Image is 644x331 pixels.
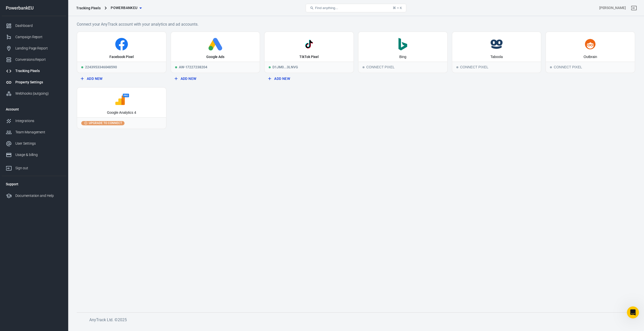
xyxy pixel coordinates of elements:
div: Close [88,2,97,11]
a: Landing Page Report [2,43,66,54]
div: Google Ads [206,54,225,60]
a: Webhooks (outgoing) [2,88,66,99]
span: Find anything... [315,6,338,10]
div: TikTok Pixel [299,54,319,60]
div: Team Management [15,130,62,135]
button: Add New [79,74,165,83]
button: OutbrainConnect PixelConnect Pixel [545,31,635,73]
a: Property Settings [2,77,66,88]
div: Derrick says… [4,59,97,74]
div: Derrick says… [4,1,97,29]
button: BingConnect PixelConnect Pixel [358,31,448,73]
div: Connect Pixel [546,62,635,73]
button: PowerbankEU [109,3,143,13]
div: User Settings [15,141,62,146]
div: ⌘ + K [393,6,402,10]
button: Upload attachment [24,164,28,169]
a: TikTok PixelRunningD1JM0...3LNVG [264,31,354,73]
iframe: Intercom live chat [627,306,639,318]
a: [URL][DOMAIN_NAME] [8,91,47,95]
div: this is now correct in report [40,59,97,70]
a: Integrations [2,115,66,127]
span: Running [269,66,271,68]
li: Account [2,103,66,115]
span: Running [175,66,177,68]
span: PowerbankEU [111,5,137,11]
button: Find anything...⌘ + K [306,4,406,12]
a: Usage & billing [2,149,66,160]
textarea: Message… [4,154,96,162]
div: Property Settings [15,80,62,85]
div: Outbrain [584,54,597,60]
button: Add New [173,74,258,83]
a: User Settings [2,138,66,149]
div: 2243953346048590 [77,62,166,73]
div: Usage & billing [15,152,62,157]
div: Taboola [490,54,503,60]
div: Connect Pixel [358,62,447,73]
div: Derrick says… [4,29,97,59]
div: will check it out [61,125,97,136]
div: Derrick says… [4,136,97,156]
button: Gif picker [16,164,20,169]
h6: AnyTrack Ltd. © 2025 [89,317,467,323]
div: PowerbankEU [2,6,66,10]
div: great thanks for the service [40,113,97,124]
div: you have not yet installed the UTM tracking template, please follow Step 2 of the guide: then ver... [8,77,78,106]
button: Home [79,2,88,12]
div: Derrick says… [4,113,97,125]
span: Connect Pixel [550,66,552,68]
button: go back [3,2,13,12]
img: Profile image for Jose [14,3,22,11]
div: Account id: euM9DEON [599,5,626,11]
div: Sign out [15,165,62,171]
div: AW-17227238204 [171,62,260,73]
p: Active 9h ago [24,6,47,11]
div: Landing Page Report [15,46,62,51]
a: Google AdsRunningAW-17227238204 [171,31,260,73]
div: Connect Pixel [452,62,541,73]
span: Running [81,66,83,68]
span: Upgrade to connect [88,121,123,125]
div: Conversions Report [15,57,62,62]
a: Conversions Report [2,54,66,65]
div: this is now correct in report [44,62,93,67]
div: Campaign Report [15,34,62,40]
div: Derrick says… [4,125,97,136]
a: Tracking Pixels [2,65,66,77]
div: Tracking Pixels [15,68,62,74]
div: Tracking Pixels [76,6,101,11]
div: Documentation and Help [15,193,62,198]
a: Sign out [2,160,66,174]
span: Connect Pixel [456,66,458,68]
div: will check it out [65,128,93,133]
div: Dashboard [15,23,62,28]
a: Campaign Report [2,31,66,43]
div: Great it is working, have a wonderful day [22,139,93,149]
div: you have not yet installed the UTM tracking template, please follow Step 2 of the guide:[URL][DOM... [4,74,83,109]
div: great thanks for the service [44,116,93,121]
div: Great it is working, have a wonderful day [18,136,97,152]
a: Sign out [628,2,640,14]
button: Add New [266,74,352,83]
div: Google Analytics 4 [107,110,136,115]
span: Connect Pixel [363,66,365,68]
div: Facebook Pixel [109,54,134,60]
li: Support [2,178,66,190]
h1: [PERSON_NAME] [24,3,57,6]
div: Integrations [15,118,62,124]
div: Webhooks (outgoing) [15,91,62,96]
button: TaboolaConnect PixelConnect Pixel [452,31,542,73]
a: Team Management [2,127,66,138]
button: Google Analytics 4Upgrade to connect [77,87,167,129]
button: Start recording [32,164,36,169]
div: D1JM0...3LNVG [265,62,353,73]
a: Dashboard [2,20,66,31]
a: Facebook PixelRunning2243953346048590 [77,31,167,73]
button: Emoji picker [8,164,12,169]
div: Jose says… [4,74,97,113]
h6: Connect your AnyTrack account with your analytics and ad accounts. [77,21,635,27]
div: Bing [399,54,406,60]
button: Send a message… [86,162,94,171]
